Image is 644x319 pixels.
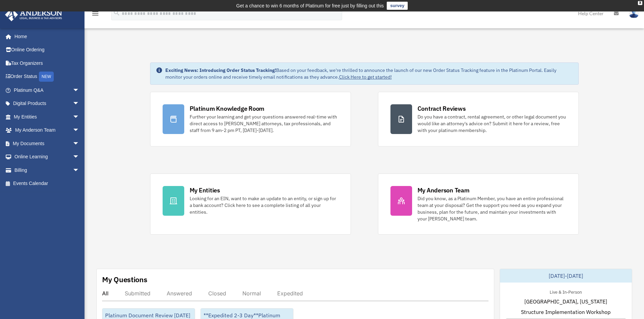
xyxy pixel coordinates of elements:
[387,2,408,10] a: survey
[5,56,90,70] a: Tax Organizers
[524,297,607,305] span: [GEOGRAPHIC_DATA], [US_STATE]
[91,9,99,18] i: menu
[73,97,86,111] span: arrow_drop_down
[113,9,120,17] i: search
[73,110,86,124] span: arrow_drop_down
[544,288,587,295] div: Live & In-Person
[208,290,226,297] div: Closed
[521,308,611,316] span: Structure Implementation Workshop
[418,195,566,222] div: Did you know, as a Platinum Member, you have an entire professional team at your disposal? Get th...
[73,163,86,177] span: arrow_drop_down
[190,113,338,134] div: Further your learning and get your questions answered real-time with direct access to [PERSON_NAM...
[5,177,90,190] a: Events Calendar
[73,124,86,137] span: arrow_drop_down
[5,137,90,150] a: My Documentsarrow_drop_down
[418,113,566,134] div: Do you have a contract, rental agreement, or other legal document you would like an attorney's ad...
[190,195,338,215] div: Looking for an EIN, want to make an update to an entity, or sign up for a bank account? Click her...
[150,174,351,235] a: My Entities Looking for an EIN, want to make an update to an entity, or sign up for a bank accoun...
[5,83,90,97] a: Platinum Q&Aarrow_drop_down
[638,1,642,5] div: close
[125,290,150,297] div: Submitted
[236,2,384,10] div: Get a chance to win 6 months of Platinum for free just by filling out this
[190,186,220,194] div: My Entities
[102,290,109,297] div: All
[73,83,86,97] span: arrow_drop_down
[629,8,639,18] img: User Pic
[378,92,579,147] a: Contract Reviews Do you have a contract, rental agreement, or other legal document you would like...
[165,67,276,73] strong: Exciting News: Introducing Order Status Tracking!
[277,290,303,297] div: Expedited
[339,74,392,80] a: Click Here to get started!
[3,8,64,21] img: Anderson Advisors Platinum Portal
[5,163,90,177] a: Billingarrow_drop_down
[418,104,466,113] div: Contract Reviews
[5,70,90,84] a: Order StatusNEW
[418,186,470,194] div: My Anderson Team
[165,67,573,80] div: Based on your feedback, we're thrilled to announce the launch of our new Order Status Tracking fe...
[378,174,579,235] a: My Anderson Team Did you know, as a Platinum Member, you have an entire professional team at your...
[5,124,90,137] a: My Anderson Teamarrow_drop_down
[242,290,261,297] div: Normal
[5,30,86,43] a: Home
[500,269,632,283] div: [DATE]-[DATE]
[91,12,99,18] a: menu
[39,72,54,82] div: NEW
[150,92,351,147] a: Platinum Knowledge Room Further your learning and get your questions answered real-time with dire...
[73,137,86,151] span: arrow_drop_down
[5,97,90,110] a: Digital Productsarrow_drop_down
[167,290,192,297] div: Answered
[73,150,86,164] span: arrow_drop_down
[102,274,147,285] div: My Questions
[5,43,90,57] a: Online Ordering
[190,104,265,113] div: Platinum Knowledge Room
[5,150,90,164] a: Online Learningarrow_drop_down
[5,110,90,124] a: My Entitiesarrow_drop_down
